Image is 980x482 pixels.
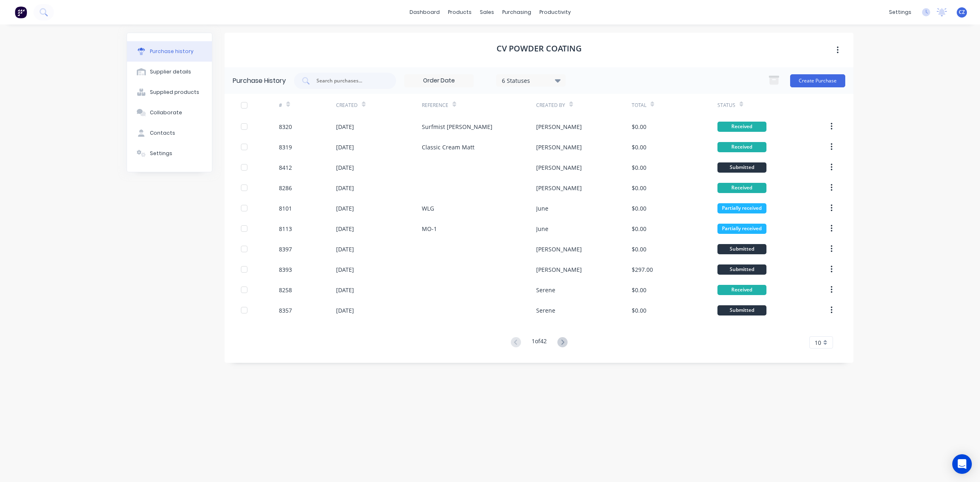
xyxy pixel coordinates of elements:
div: Received [717,285,766,295]
div: [PERSON_NAME] [536,245,582,253]
a: dashboard [405,6,444,18]
div: Open Intercom Messenger [952,454,972,474]
div: [DATE] [336,286,354,294]
div: [DATE] [336,306,354,315]
div: Collaborate [150,109,182,116]
div: 8286 [279,184,292,192]
button: Purchase history [127,41,212,62]
div: $0.00 [632,204,646,213]
div: productivity [535,6,575,18]
div: sales [476,6,498,18]
div: Partially received [717,224,766,234]
div: [DATE] [336,163,354,172]
div: 8258 [279,286,292,294]
button: Supplier details [127,62,212,82]
div: [DATE] [336,184,354,192]
button: Create Purchase [790,74,845,87]
button: Supplied products [127,82,212,102]
div: Received [717,142,766,152]
div: $0.00 [632,122,646,131]
div: Total [632,102,646,109]
div: Supplier details [150,68,191,76]
div: Classic Cream Matt [422,143,474,151]
div: Submitted [717,162,766,173]
div: Created By [536,102,565,109]
div: 8393 [279,265,292,274]
img: Factory [15,6,27,18]
div: [PERSON_NAME] [536,163,582,172]
div: [PERSON_NAME] [536,143,582,151]
div: [DATE] [336,224,354,233]
input: Order Date [405,75,473,87]
div: [DATE] [336,204,354,213]
div: $0.00 [632,245,646,253]
div: [DATE] [336,265,354,274]
div: # [279,102,282,109]
div: June [536,224,548,233]
div: [PERSON_NAME] [536,122,582,131]
button: Contacts [127,123,212,143]
div: settings [885,6,915,18]
div: Status [717,102,735,109]
div: Serene [536,306,555,315]
div: WLG [422,204,434,213]
div: [DATE] [336,245,354,253]
div: Purchase History [233,76,286,86]
button: Settings [127,143,212,164]
div: $0.00 [632,306,646,315]
span: CZ [959,9,965,16]
div: 8319 [279,143,292,151]
div: Reference [422,102,448,109]
div: $0.00 [632,224,646,233]
div: Supplied products [150,89,199,96]
div: June [536,204,548,213]
div: products [444,6,476,18]
div: Serene [536,286,555,294]
input: Search purchases... [316,77,383,85]
div: 8412 [279,163,292,172]
div: Received [717,122,766,132]
div: 1 of 42 [532,337,547,349]
div: $0.00 [632,143,646,151]
div: Contacts [150,129,175,137]
div: $0.00 [632,184,646,192]
h1: CV Powder coating [497,44,582,53]
div: $297.00 [632,265,653,274]
div: 8101 [279,204,292,213]
button: Collaborate [127,102,212,123]
div: Partially received [717,203,766,213]
div: Submitted [717,305,766,315]
div: purchasing [498,6,535,18]
div: MO-1 [422,224,437,233]
div: 8397 [279,245,292,253]
div: 8357 [279,306,292,315]
div: Created [336,102,358,109]
div: 8320 [279,122,292,131]
div: Submitted [717,264,766,275]
div: [DATE] [336,143,354,151]
div: Surfmist [PERSON_NAME] [422,122,492,131]
div: Settings [150,150,172,157]
div: 6 Statuses [502,76,560,84]
div: Submitted [717,244,766,254]
div: Received [717,183,766,193]
div: 8113 [279,224,292,233]
span: 10 [815,338,821,347]
div: [DATE] [336,122,354,131]
div: $0.00 [632,163,646,172]
div: Purchase history [150,48,194,55]
div: [PERSON_NAME] [536,184,582,192]
div: $0.00 [632,286,646,294]
div: [PERSON_NAME] [536,265,582,274]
